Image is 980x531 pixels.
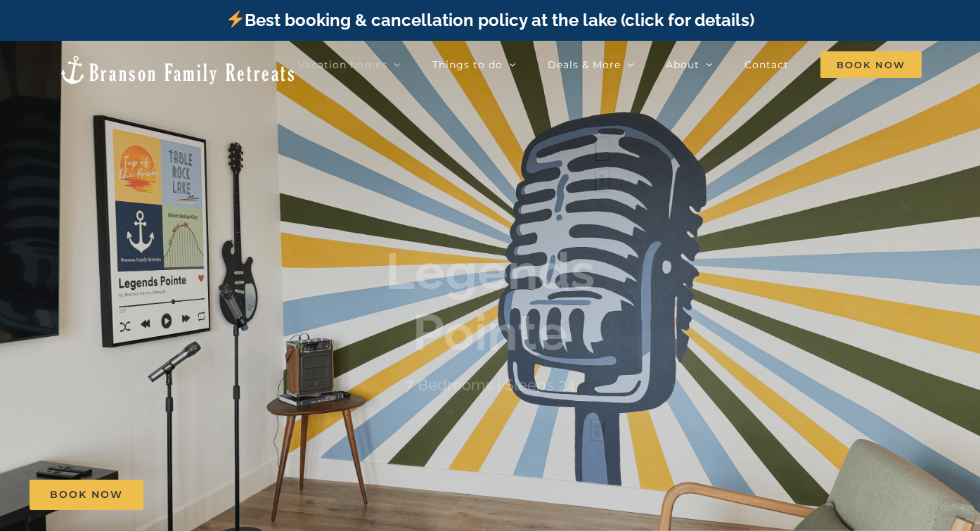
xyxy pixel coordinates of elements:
[298,51,922,79] nav: Main Menu
[298,51,401,79] a: Vacation homes
[298,60,387,70] span: Vacation homes
[50,489,123,501] span: Book Now
[405,376,575,394] h4: 7 Bedrooms | Sleeps 24
[548,51,634,79] a: Deals & More
[820,51,922,78] span: Book Now
[227,11,244,27] img: ⚡️
[666,60,699,70] span: About
[30,480,143,510] a: Book Now
[666,51,713,79] a: About
[744,51,789,79] a: Contact
[744,60,789,70] span: Contact
[385,241,595,362] b: Legends Pointe
[432,60,503,70] span: Things to do
[432,51,516,79] a: Things to do
[58,54,297,86] img: Branson Family Retreats Logo
[226,10,754,30] a: Best booking & cancellation policy at the lake (click for details)
[548,60,621,70] span: Deals & More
